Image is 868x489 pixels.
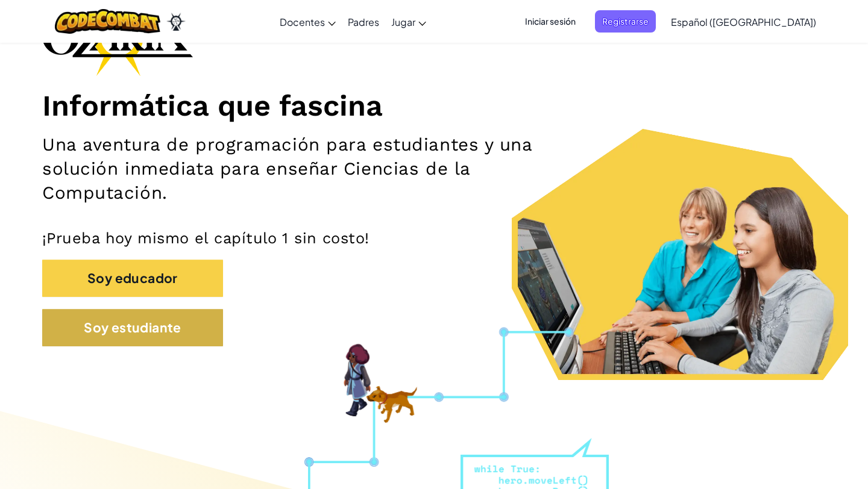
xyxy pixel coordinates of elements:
[42,132,567,205] h2: Una aventura de programación para estudiantes y una solución inmediata para enseñar Ciencias de l...
[518,10,583,33] button: Iniciar sesión
[42,309,223,346] button: Soy estudiante
[391,16,415,28] span: Jugar
[342,5,385,38] a: Padres
[280,16,325,28] span: Docentes
[42,88,826,123] h1: Informática que fascina
[595,10,656,33] button: Registrarse
[166,13,186,31] img: Ozaria
[665,5,822,38] a: Español ([GEOGRAPHIC_DATA])
[274,5,342,38] a: Docentes
[55,9,160,34] img: CodeCombat logo
[385,5,432,38] a: Jugar
[42,229,826,248] p: ¡Prueba hoy mismo el capítulo 1 sin costo!
[671,16,816,28] span: Español ([GEOGRAPHIC_DATA])
[42,260,223,297] button: Soy educador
